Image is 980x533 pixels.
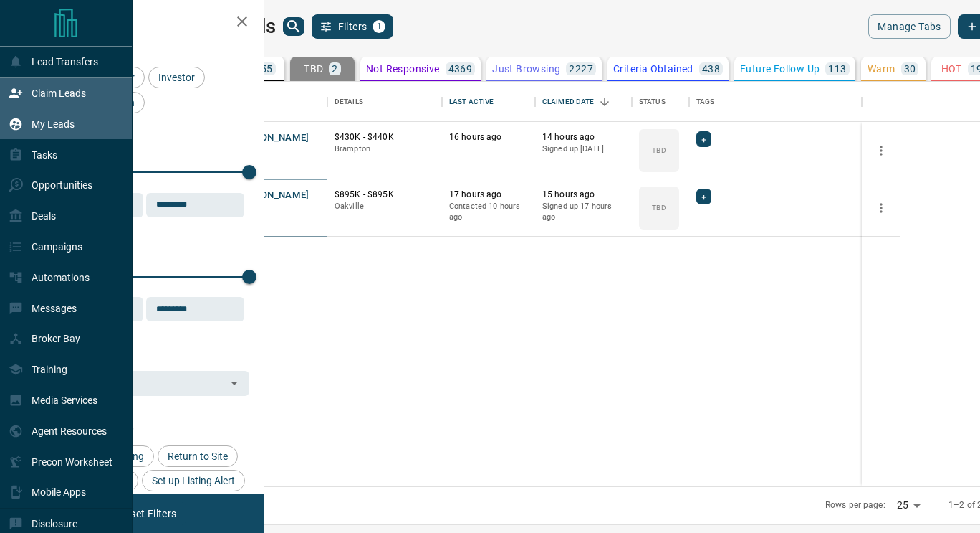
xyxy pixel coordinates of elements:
[332,64,337,74] p: 2
[234,189,309,202] button: [PERSON_NAME]
[870,140,892,161] button: more
[652,202,666,213] p: TBD
[335,201,435,212] p: Oakville
[702,64,720,74] p: 438
[542,82,595,122] div: Claimed Date
[335,131,435,143] p: $430K - $440K
[868,14,950,39] button: Manage Tabs
[542,131,625,143] p: 14 hours ago
[891,495,926,516] div: 25
[312,14,394,39] button: Filters1
[234,131,309,145] button: [PERSON_NAME]
[153,72,200,83] span: Investor
[696,82,715,122] div: Tags
[689,82,862,122] div: Tags
[904,64,916,74] p: 30
[163,451,233,462] span: Return to Site
[870,197,892,219] button: more
[542,201,625,223] p: Signed up 17 hours ago
[142,470,245,491] div: Set up Listing Alert
[569,64,593,74] p: 2227
[46,14,249,32] h2: Filters
[542,189,625,201] p: 15 hours ago
[448,64,473,74] p: 4369
[283,17,304,36] button: search button
[335,143,435,155] p: Brampton
[701,132,706,146] span: +
[227,82,327,122] div: Name
[828,64,846,74] p: 113
[148,67,205,88] div: Investor
[335,189,435,201] p: $895K - $895K
[595,92,615,112] button: Sort
[701,189,706,204] span: +
[449,201,528,223] p: Contacted 10 hours ago
[542,143,625,155] p: Signed up [DATE]
[613,64,693,74] p: Criteria Obtained
[652,145,666,156] p: TBD
[535,82,632,122] div: Claimed Date
[158,445,238,467] div: Return to Site
[825,499,885,511] p: Rows per page:
[941,64,962,74] p: HOT
[327,82,442,122] div: Details
[696,189,711,204] div: +
[696,131,711,147] div: +
[304,64,323,74] p: TBD
[868,64,895,74] p: Warm
[147,475,240,486] span: Set up Listing Alert
[224,373,244,393] button: Open
[335,82,363,122] div: Details
[632,82,689,122] div: Status
[374,22,384,32] span: 1
[740,64,820,74] p: Future Follow Up
[442,82,535,122] div: Last Active
[366,64,440,74] p: Not Responsive
[449,82,494,122] div: Last Active
[449,189,528,201] p: 17 hours ago
[492,64,560,74] p: Just Browsing
[109,501,186,526] button: Reset Filters
[639,82,666,122] div: Status
[449,131,528,143] p: 16 hours ago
